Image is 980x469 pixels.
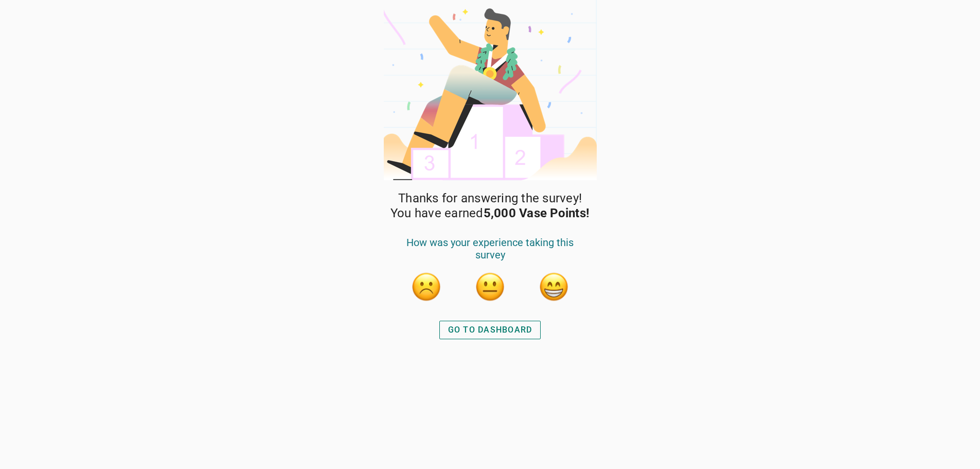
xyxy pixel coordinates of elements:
[484,206,590,220] strong: 5,000 Vase Points!
[398,191,582,206] span: Thanks for answering the survey!
[395,236,586,271] div: How was your experience taking this survey
[448,324,532,336] div: GO TO DASHBOARD
[439,321,541,339] button: GO TO DASHBOARD
[390,206,590,221] span: You have earned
